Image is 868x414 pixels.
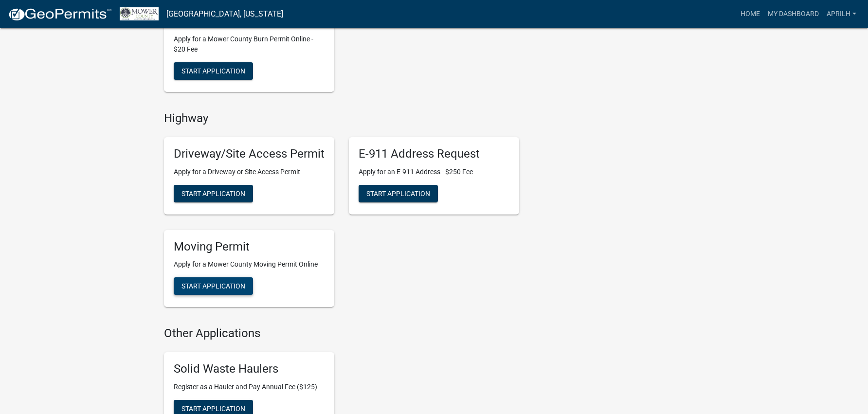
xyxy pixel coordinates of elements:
button: Start Application [174,185,253,202]
button: Start Application [174,62,253,80]
p: Apply for a Mower County Moving Permit Online [174,259,325,270]
a: Home [737,5,764,23]
button: Start Application [174,277,253,295]
span: Start Application [366,189,430,197]
h5: Solid Waste Haulers [174,362,325,376]
a: Aprilh [823,5,860,23]
a: My Dashboard [764,5,823,23]
span: Start Application [181,189,245,197]
h5: E-911 Address Request [359,147,509,161]
img: Mower County, Minnesota [120,7,159,20]
h5: Driveway/Site Access Permit [174,147,325,161]
a: [GEOGRAPHIC_DATA], [US_STATE] [166,6,283,22]
h4: Highway [164,111,519,126]
button: Start Application [359,185,438,202]
h4: Other Applications [164,326,519,341]
p: Apply for a Mower County Burn Permit Online - $20 Fee [174,34,325,54]
p: Register as a Hauler and Pay Annual Fee ($125) [174,382,325,392]
span: Start Application [181,67,245,75]
span: Start Application [181,405,245,413]
p: Apply for a Driveway or Site Access Permit [174,167,325,177]
p: Apply for an E-911 Address - $250 Fee [359,167,509,177]
span: Start Application [181,282,245,290]
h5: Moving Permit [174,240,325,254]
